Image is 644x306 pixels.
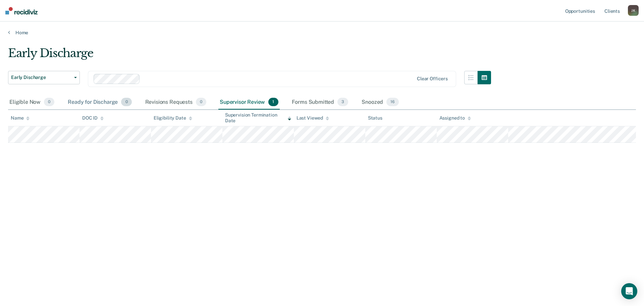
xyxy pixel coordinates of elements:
button: JK [628,5,639,16]
div: DOC ID [82,115,104,121]
span: 3 [337,98,348,106]
div: Eligible Now0 [8,95,56,110]
div: Snoozed16 [360,95,400,110]
div: Open Intercom Messenger [621,283,637,299]
div: Clear officers [417,76,448,82]
div: Name [11,115,30,121]
button: Early Discharge [8,71,80,84]
span: Early Discharge [11,75,71,80]
div: Supervision Termination Date [225,112,291,124]
div: Revisions Requests0 [144,95,208,110]
div: Assigned to [439,115,471,121]
img: Recidiviz [5,7,38,14]
div: Last Viewed [297,115,329,121]
div: Status [368,115,382,121]
span: 0 [44,98,54,106]
span: 1 [268,98,278,106]
span: 16 [386,98,399,106]
div: Ready for Discharge0 [66,95,133,110]
div: J K [628,5,639,16]
div: Early Discharge [8,46,491,65]
span: 0 [121,98,131,106]
div: Supervisor Review1 [218,95,280,110]
a: Home [8,30,636,36]
div: Forms Submitted3 [290,95,350,110]
div: Eligibility Date [154,115,192,121]
span: 0 [196,98,206,106]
